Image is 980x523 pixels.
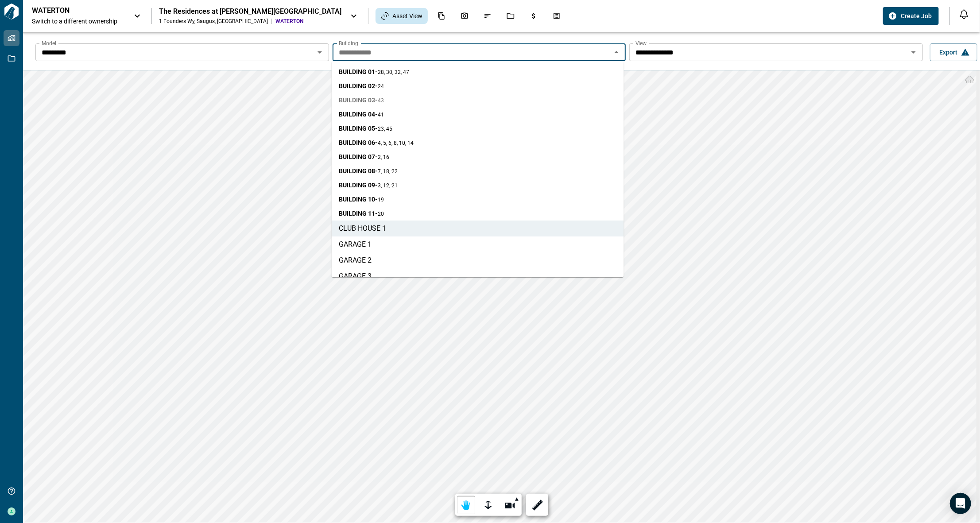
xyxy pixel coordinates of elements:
[339,81,384,90] span: BUILDING 02 -
[478,8,497,23] div: Issues & Info
[378,140,414,146] span: 4, 5, 6, 8, 10, 14
[957,7,971,21] button: Open notification feed
[378,126,392,132] span: 23, 45
[339,67,409,76] span: BUILDING 01 -
[339,96,384,105] span: BUILDING 03 -
[939,48,957,57] span: Export
[378,182,398,189] span: 3, 12, 21
[339,110,384,119] span: BUILDING 04 -
[378,168,398,174] span: 7, 18, 22
[378,97,384,104] span: 43
[159,7,341,16] div: The Residences at [PERSON_NAME][GEOGRAPHIC_DATA]
[339,181,398,190] span: BUILDING 09 -
[635,39,647,47] label: View
[378,69,409,75] span: 28, 30, 32, 47
[610,46,623,58] button: Close
[339,138,414,147] span: BUILDING 06 -
[332,221,624,236] li: CLUB HOUSE 1
[907,46,920,58] button: Open
[376,8,428,24] div: Asset View
[332,268,624,284] li: GARAGE 3
[332,236,624,252] li: GARAGE 1
[432,8,451,23] div: Documents
[275,18,341,25] span: WATERTON
[950,493,971,514] div: Open Intercom Messenger
[378,211,384,217] span: 20
[378,197,384,203] span: 19
[339,209,384,218] span: BUILDING 11 -
[32,17,125,26] span: Switch to a different ownership
[392,12,422,20] span: Asset View
[378,112,384,118] span: 41
[501,8,520,23] div: Jobs
[378,154,389,160] span: 2, 16
[378,83,384,89] span: 24
[159,18,268,25] div: 1 Founders Wy , Saugus , [GEOGRAPHIC_DATA]
[339,195,384,204] span: BUILDING 10 -
[314,46,326,58] button: Open
[524,8,543,23] div: Budgets
[339,152,389,161] span: BUILDING 07 -
[455,8,474,23] div: Photos
[339,39,358,47] label: Building
[32,6,112,15] p: WATERTON
[901,12,932,20] span: Create Job
[332,252,624,268] li: GARAGE 2
[42,39,56,47] label: Model
[930,43,977,61] button: Export
[339,167,398,175] span: BUILDING 08 -
[883,7,939,25] button: Create Job
[547,8,566,23] div: Takeoff Center
[339,124,392,133] span: BUILDING 05 -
